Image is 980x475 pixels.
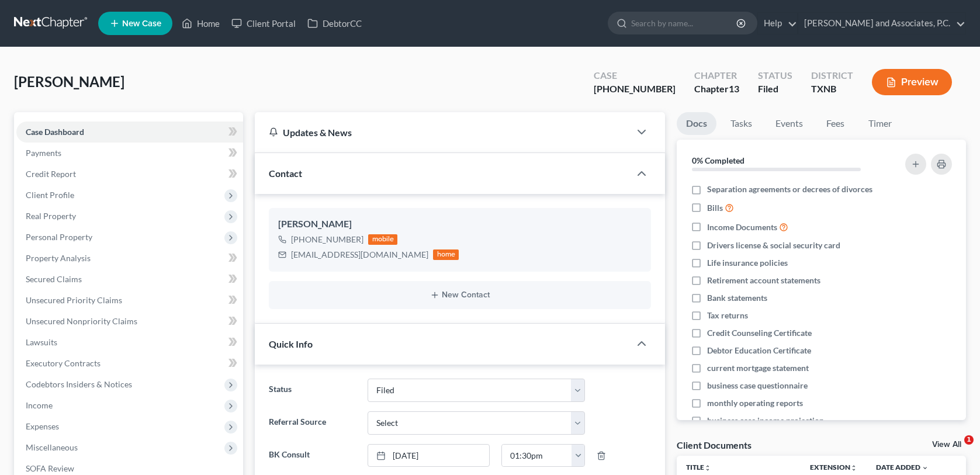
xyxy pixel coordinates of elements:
a: Client Portal [226,13,302,34]
input: -- : -- [502,445,572,467]
span: Retirement account statements [707,275,820,286]
span: Client Profile [26,190,74,200]
a: Lawsuits [16,332,243,353]
a: Unsecured Priority Claims [16,290,243,311]
div: Chapter [694,82,739,96]
a: [DATE] [368,445,489,467]
a: Home [176,13,226,34]
label: Referral Source [263,411,361,435]
a: Credit Report [16,164,243,185]
a: Payments [16,143,243,164]
span: [PERSON_NAME] [14,73,124,90]
label: Status [263,379,361,402]
span: Tax returns [707,310,748,321]
div: Status [758,69,792,82]
a: Unsecured Nonpriority Claims [16,311,243,332]
span: New Case [122,19,161,28]
strong: 0% Completed [692,155,744,165]
a: Property Analysis [16,248,243,269]
span: Executory Contracts [26,358,101,368]
iframe: Intercom live chat [940,435,968,463]
a: Extensionunfold_more [810,463,857,471]
span: Drivers license & social security card [707,240,840,251]
div: Case [594,69,676,82]
span: Unsecured Priority Claims [26,295,122,305]
span: Quick Info [269,338,313,349]
span: Case Dashboard [26,127,84,137]
span: Separation agreements or decrees of divorces [707,183,872,195]
div: TXNB [811,82,853,96]
span: Bills [707,202,723,214]
a: Timer [859,112,901,135]
span: business case income projection [707,415,824,427]
span: Real Property [26,211,76,221]
span: Expenses [26,421,59,431]
a: Date Added expand_more [876,463,929,471]
span: monthly operating reports [707,397,803,409]
a: DebtorCC [302,13,368,34]
div: [PHONE_NUMBER] [594,82,676,96]
span: business case questionnaire [707,380,808,391]
input: Search by name... [631,12,738,34]
span: Miscellaneous [26,442,78,452]
span: SOFA Review [26,463,74,473]
div: Filed [758,82,792,96]
span: Codebtors Insiders & Notices [26,379,132,389]
span: current mortgage statement [707,362,809,374]
span: Personal Property [26,232,92,242]
span: Lawsuits [26,337,57,347]
span: Contact [269,168,302,179]
span: 13 [729,83,739,94]
a: View All [932,441,961,449]
button: Preview [872,69,952,95]
a: Titleunfold_more [686,463,711,471]
div: mobile [368,234,397,245]
div: [EMAIL_ADDRESS][DOMAIN_NAME] [291,249,428,261]
a: Case Dashboard [16,122,243,143]
div: Updates & News [269,126,615,138]
span: Credit Report [26,169,76,179]
span: Income [26,400,53,410]
span: Secured Claims [26,274,82,284]
span: 1 [964,435,974,445]
a: Docs [677,112,716,135]
label: BK Consult [263,444,361,467]
div: District [811,69,853,82]
a: Secured Claims [16,269,243,290]
span: Bank statements [707,292,767,304]
span: Life insurance policies [707,257,788,269]
div: [PERSON_NAME] [278,217,641,231]
span: Unsecured Nonpriority Claims [26,316,137,326]
a: [PERSON_NAME] and Associates, P.C. [798,13,965,34]
div: [PHONE_NUMBER] [291,234,363,245]
a: Fees [817,112,854,135]
i: unfold_more [704,464,711,471]
i: expand_more [922,464,929,471]
span: Credit Counseling Certificate [707,327,812,339]
a: Events [766,112,812,135]
a: Tasks [721,112,761,135]
div: Client Documents [677,439,752,451]
span: Income Documents [707,221,777,233]
div: home [433,249,459,260]
span: Debtor Education Certificate [707,345,811,356]
button: New Contact [278,290,641,300]
a: Help [758,13,797,34]
span: Payments [26,148,61,158]
span: Property Analysis [26,253,91,263]
i: unfold_more [850,464,857,471]
div: Chapter [694,69,739,82]
a: Executory Contracts [16,353,243,374]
